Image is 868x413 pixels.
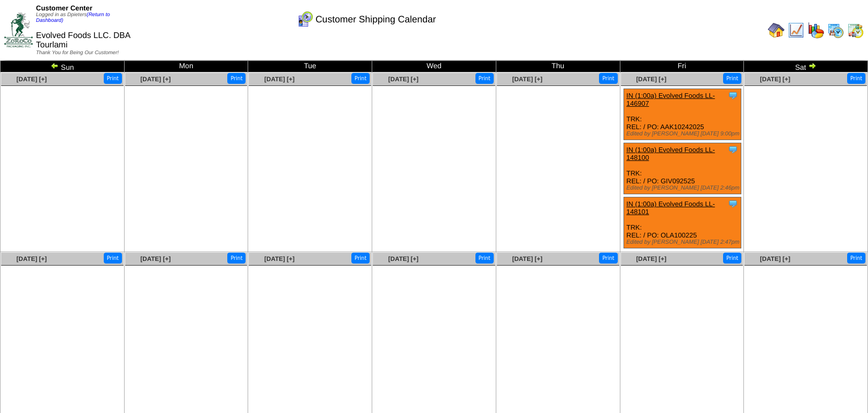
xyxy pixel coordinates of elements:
[496,61,620,72] td: Thu
[104,253,122,264] button: Print
[1,61,125,72] td: Sun
[599,253,617,264] button: Print
[36,4,92,12] span: Customer Center
[36,50,119,56] span: Thank You for Being Our Customer!
[723,253,741,264] button: Print
[788,22,804,39] img: line_graph.gif
[847,73,865,84] button: Print
[624,143,741,194] div: TRK: REL: / PO: GIV092525
[36,31,130,49] span: Evolved Foods LLC. DBA Tourlami
[808,22,824,39] img: graph.gif
[723,73,741,84] button: Print
[627,185,741,191] div: Edited by [PERSON_NAME] [DATE] 2:46pm
[315,14,436,25] span: Customer Shipping Calendar
[728,144,738,155] img: Tooltip
[227,253,246,264] button: Print
[51,61,59,70] img: arrowleft.gif
[512,255,542,262] a: [DATE] [+]
[388,255,419,262] a: [DATE] [+]
[388,76,419,83] a: [DATE] [+]
[351,73,370,84] button: Print
[372,61,496,72] td: Wed
[627,200,715,216] a: IN (1:00a) Evolved Foods LL-148101
[847,253,865,264] button: Print
[627,146,715,161] a: IN (1:00a) Evolved Foods LL-148100
[475,253,494,264] button: Print
[627,92,715,107] a: IN (1:00a) Evolved Foods LL-146907
[744,61,868,72] td: Sat
[351,253,370,264] button: Print
[475,73,494,84] button: Print
[636,255,666,262] a: [DATE] [+]
[297,11,313,28] img: calendarcustomer.gif
[248,61,372,72] td: Tue
[104,73,122,84] button: Print
[624,89,741,140] div: TRK: REL: / PO: AAK10242025
[620,61,744,72] td: Fri
[624,197,741,248] div: TRK: REL: / PO: OLA100225
[599,73,617,84] button: Print
[140,76,170,83] a: [DATE] [+]
[728,198,738,209] img: Tooltip
[827,22,844,39] img: calendarprod.gif
[847,22,864,39] img: calendarinout.gif
[17,255,47,262] a: [DATE] [+]
[264,76,295,83] a: [DATE] [+]
[4,12,33,47] img: ZoRoCo_Logo(Green%26Foil)%20jpg.webp
[36,12,110,23] span: Logged in as Dpieters
[627,239,741,245] div: Edited by [PERSON_NAME] [DATE] 2:47pm
[140,255,170,262] a: [DATE] [+]
[760,76,790,83] a: [DATE] [+]
[768,22,785,39] img: home.gif
[627,131,741,137] div: Edited by [PERSON_NAME] [DATE] 9:00pm
[808,61,816,70] img: arrowright.gif
[636,76,666,83] a: [DATE] [+]
[728,90,738,101] img: Tooltip
[264,255,295,262] a: [DATE] [+]
[17,76,47,83] a: [DATE] [+]
[124,61,248,72] td: Mon
[512,76,542,83] a: [DATE] [+]
[36,12,110,23] a: (Return to Dashboard)
[760,255,790,262] a: [DATE] [+]
[227,73,246,84] button: Print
